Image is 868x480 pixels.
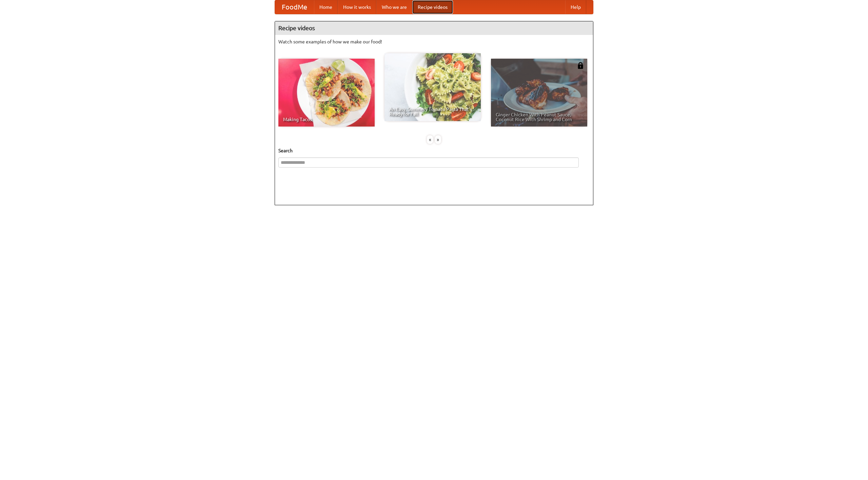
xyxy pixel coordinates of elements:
h4: Recipe videos [275,21,593,35]
a: How it works [338,0,376,14]
h5: Search [278,147,590,154]
span: An Easy, Summery Tomato Pasta That's Ready for Fall [389,107,476,116]
a: Home [314,0,338,14]
span: Making Tacos [283,117,370,122]
a: An Easy, Summery Tomato Pasta That's Ready for Fall [384,53,481,121]
img: 483408.png [577,62,584,69]
div: » [435,135,441,144]
a: Help [565,0,586,14]
div: « [427,135,433,144]
a: Who we are [376,0,412,14]
a: FoodMe [275,0,314,14]
a: Making Tacos [278,59,375,127]
a: Recipe videos [412,0,453,14]
p: Watch some examples of how we make our food! [278,38,590,45]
